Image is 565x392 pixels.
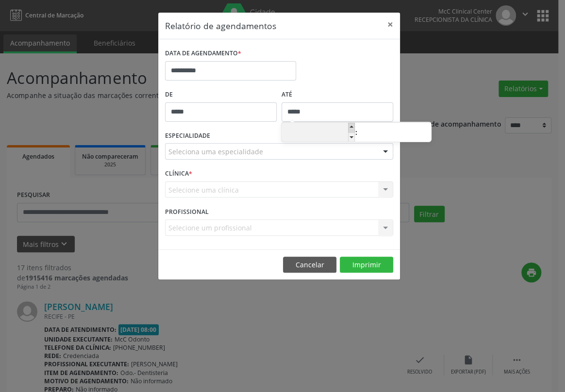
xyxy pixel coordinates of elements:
h5: Relatório de agendamentos [165,19,276,32]
button: Imprimir [340,257,393,273]
span: : [355,123,358,142]
label: De [165,87,277,102]
input: Hour [282,123,355,143]
label: CLÍNICA [165,166,192,181]
label: PROFISSIONAL [165,204,209,219]
button: Cancelar [283,257,336,273]
span: Seleciona uma especialidade [168,147,263,157]
input: Minute [358,123,431,143]
label: ESPECIALIDADE [165,129,210,144]
label: DATA DE AGENDAMENTO [165,46,241,61]
button: Close [381,13,400,36]
label: ATÉ [282,87,393,102]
